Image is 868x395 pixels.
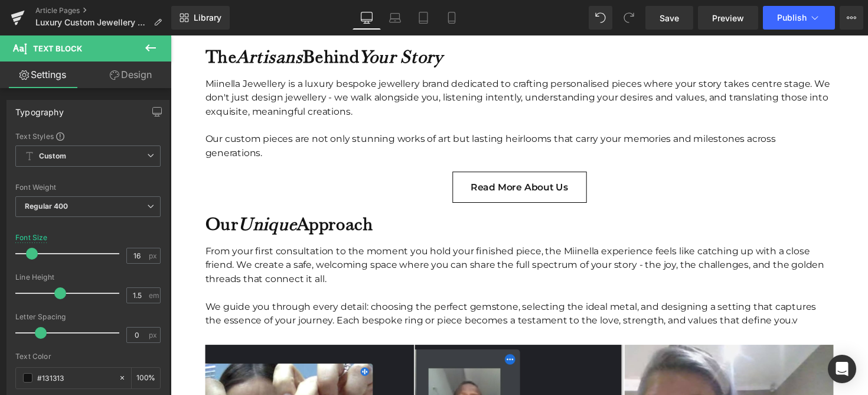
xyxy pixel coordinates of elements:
span: Library [194,12,221,23]
b: The Behind [35,10,278,33]
a: Read more about us [289,140,426,171]
span: px [149,331,159,339]
span: Read more about us [308,150,407,161]
div: Open Intercom Messenger [828,355,856,383]
button: Publish [763,6,835,30]
div: Font Weight [15,183,161,192]
div: We guide you through every detail: choosing the perfect gemstone, selecting the ideal metal, and ... [35,271,679,299]
button: Redo [617,6,641,30]
div: Our custom pieces are not only stunning works of art but lasting heirlooms that carry your memori... [35,99,679,128]
a: New Library [171,6,230,30]
span: em [149,292,159,299]
span: Text Block [33,44,82,53]
a: Tablet [409,6,438,30]
a: Preview [698,6,758,30]
div: Text Styles [15,131,161,141]
div: % [132,368,160,388]
i: Your Story [193,10,278,33]
input: Color [37,371,113,384]
span: Publish [777,13,807,22]
div: From your first consultation to the moment you hold your finished piece, the Miinella experience ... [35,214,679,257]
a: Laptop [381,6,409,30]
div: Font Size [15,234,48,242]
div: Line Height [15,273,161,281]
span: Luxury Custom Jewellery That Tells Your Story [35,18,149,27]
b: Our Approach [35,182,207,204]
span: Save [660,12,679,24]
div: Letter Spacing [15,313,161,321]
div: Miinella Jewellery is a luxury bespoke jewellery brand dedicated to crafting personalised pieces ... [35,43,679,85]
button: More [840,6,863,30]
b: Custom [39,151,66,161]
i: Unique [69,182,129,204]
button: Undo [589,6,612,30]
b: Regular 400 [25,202,68,211]
span: px [149,252,159,260]
a: Article Pages [35,6,171,15]
a: Mobile [438,6,466,30]
div: Text Color [15,352,161,361]
i: Artisans [67,10,135,33]
span: Preview [712,12,744,24]
a: Desktop [353,6,381,30]
a: Design [88,61,174,88]
div: Typography [15,101,64,117]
